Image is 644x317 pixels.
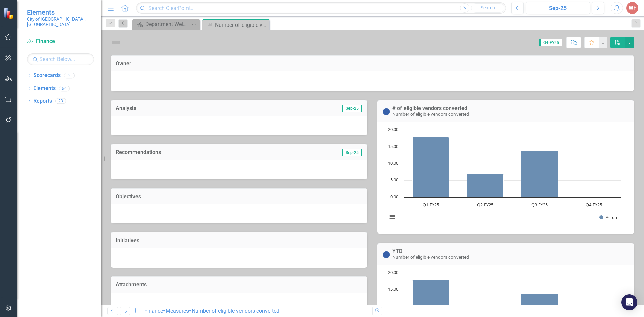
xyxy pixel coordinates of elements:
text: 0.00 [390,194,398,200]
small: Number of eligible vendors converted [392,111,469,117]
h3: Attachments [116,282,362,288]
div: Number of eligible vendors converted [192,308,279,314]
text: 15.00 [388,143,398,149]
h3: Analysis [116,105,239,111]
h3: Initiatives [116,237,362,244]
h3: Recommendations [116,149,285,155]
button: View chart menu, Chart [388,212,397,222]
h3: Owner [116,61,629,67]
button: Search [471,3,504,13]
a: # of eligible vendors converted [392,105,467,111]
div: 56 [59,86,70,91]
a: Scorecards [33,72,61,80]
path: Q2-FY25, 7. Actual. [467,174,504,197]
div: Number of eligible vendors converted [215,21,268,29]
text: 20.00 [388,269,398,275]
text: 15.00 [388,286,398,292]
span: Sep-25 [342,149,362,156]
span: Search [481,5,495,10]
div: 2 [64,73,75,78]
text: 10.00 [388,160,398,166]
text: 20.00 [388,126,398,133]
text: Q1-FY25 [423,202,439,208]
div: Open Intercom Messenger [621,294,637,310]
a: YTD [392,248,402,254]
path: Q3-FY25, 14. Actual. [521,150,558,197]
div: Sep-25 [528,4,588,12]
g: EOY Target, series 2 of 2. Line with 4 data points. [430,272,541,274]
a: Department Welcome [134,20,190,29]
img: No data [382,251,390,259]
text: Q3-FY25 [531,202,548,208]
input: Search ClearPoint... [136,2,506,14]
span: Sep-25 [342,105,362,112]
small: Number of eligible vendors converted [392,254,469,260]
text: 10.00 [388,303,398,309]
input: Search Below... [27,53,94,65]
button: Sep-25 [526,2,590,14]
path: Q1-FY25, 18. Actual. [413,137,449,197]
text: 5.00 [390,177,398,183]
div: Department Welcome [145,20,190,29]
span: Elements [27,8,94,16]
text: Q4-FY25 [586,202,602,208]
img: ClearPoint Strategy [3,8,15,19]
a: Finance [144,308,163,314]
div: » » [135,307,367,315]
a: Reports [33,97,52,105]
img: Not Defined [111,37,121,48]
button: Show Actual [599,214,618,220]
div: Chart. Highcharts interactive chart. [384,127,627,227]
text: Q2-FY25 [477,202,493,208]
span: Q4-FY25 [539,39,562,46]
svg: Interactive chart [384,127,625,227]
h3: Objectives [116,194,362,200]
div: 23 [55,98,66,104]
a: Finance [27,38,94,45]
img: No data [382,108,390,116]
small: City of [GEOGRAPHIC_DATA], [GEOGRAPHIC_DATA] [27,16,94,28]
a: Measures [166,308,189,314]
button: WF [626,2,638,14]
a: Elements [33,85,56,92]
